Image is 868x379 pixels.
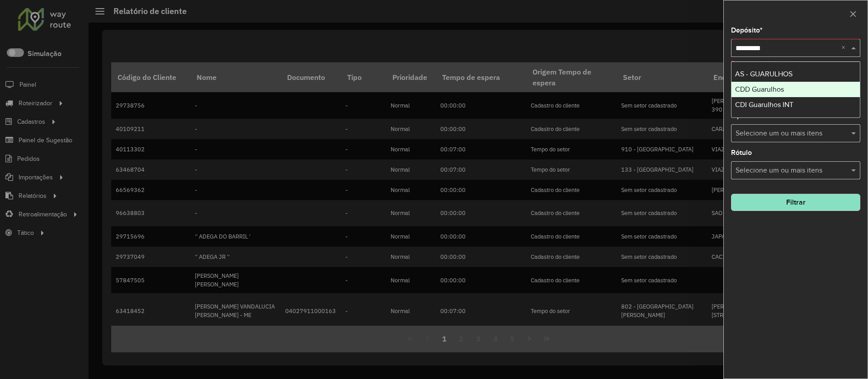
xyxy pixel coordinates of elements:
[841,42,849,53] span: Clear all
[735,85,784,93] span: CDD Guarulhos
[731,194,860,211] button: Filtrar
[731,147,752,158] label: Rótulo
[735,101,793,108] span: CDI Guarulhos INT
[731,25,763,36] label: Depósito
[731,61,860,118] ng-dropdown-panel: Options list
[731,60,801,67] formly-validation-message: Este campo é obrigatório
[735,70,793,78] span: AS - GUARULHOS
